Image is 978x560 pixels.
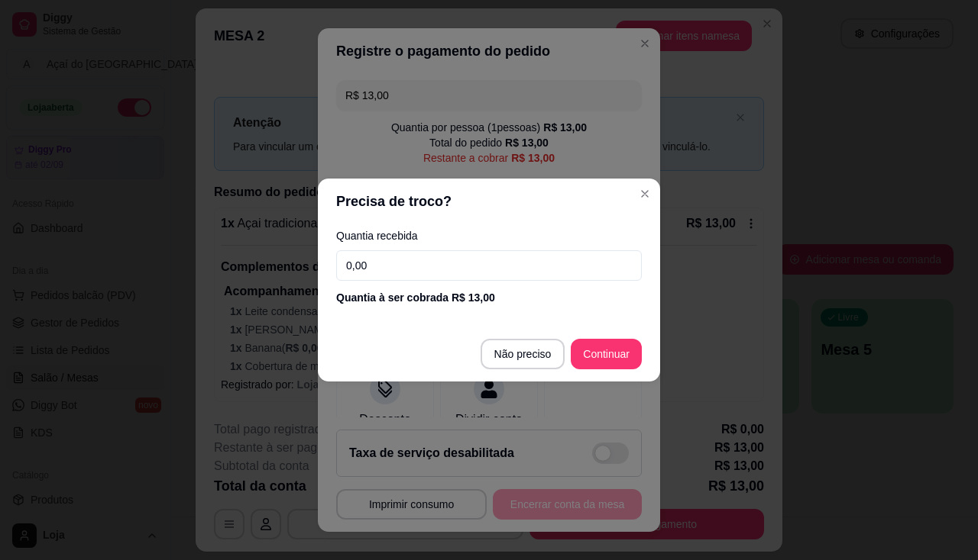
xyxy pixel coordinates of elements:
[571,339,642,369] button: Continuar
[318,179,660,224] header: Precisa de troco?
[633,182,657,206] button: Close
[336,230,642,241] label: Quantia recebida
[336,290,642,305] div: Quantia à ser cobrada R$ 13,00
[481,339,565,369] button: Não preciso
